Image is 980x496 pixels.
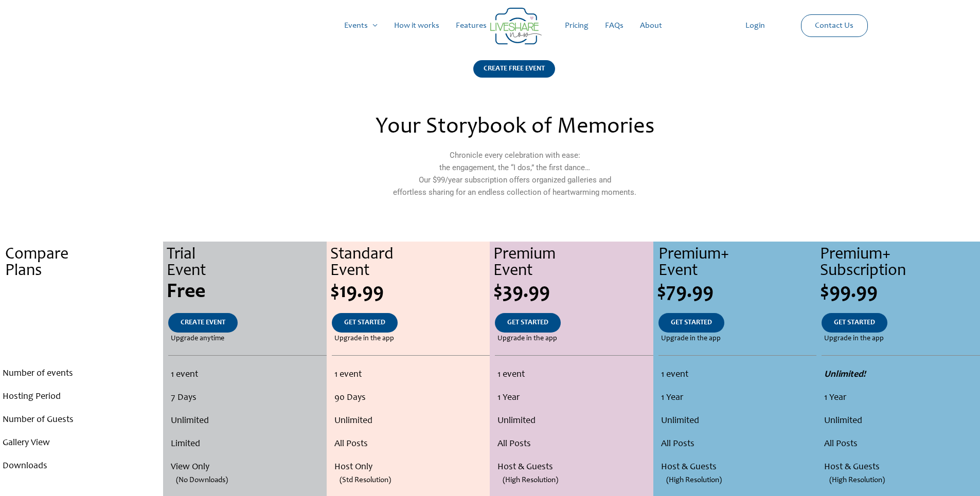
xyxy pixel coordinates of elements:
[824,333,884,345] span: Upgrade in the app
[493,247,653,280] div: Premium Event
[820,282,979,303] div: $99.99
[490,8,542,45] img: Group 14 | Live Photo Slideshow for Events | Create Free Events Album for Any Occasion
[171,456,323,479] li: View Only
[661,410,814,433] li: Unlimited
[330,247,490,280] div: Standard Event
[597,9,632,42] a: FAQs
[661,363,814,387] li: 1 event
[171,333,224,345] span: Upgrade anytime
[3,385,161,409] li: Hosting Period
[168,313,238,333] a: CREATE EVENT
[661,387,814,410] li: 1 Year
[167,247,326,280] div: Trial Event
[334,410,487,433] li: Unlimited
[666,469,722,492] span: (High Resolution)
[824,410,977,433] li: Unlimited
[661,433,814,456] li: All Posts
[497,410,650,433] li: Unlimited
[557,9,597,42] a: Pricing
[334,333,394,345] span: Upgrade in the app
[5,247,163,280] div: Compare Plans
[344,319,385,326] span: GET STARTED
[671,319,712,326] span: GET STARTED
[386,9,448,42] a: How it works
[332,313,398,333] a: GET STARTED
[824,387,977,410] li: 1 Year
[167,282,326,303] div: Free
[822,313,887,333] a: GET STARTED
[661,333,721,345] span: Upgrade in the app
[181,319,225,326] span: CREATE EVENT
[473,60,555,78] div: CREATE FREE EVENT
[495,313,561,333] a: GET STARTED
[171,410,323,433] li: Unlimited
[493,282,653,303] div: $39.99
[336,9,386,42] a: Events
[171,433,323,456] li: Limited
[334,363,487,387] li: 1 event
[171,387,323,410] li: 7 Days
[824,456,977,479] li: Host & Guests
[3,432,161,455] li: Gallery View
[334,387,487,410] li: 90 Days
[292,116,737,139] h2: Your Storybook of Memories
[18,9,962,42] nav: Site Navigation
[737,9,773,42] a: Login
[497,456,650,479] li: Host & Guests
[448,9,495,42] a: Features
[657,282,816,303] div: $79.99
[3,409,161,432] li: Number of Guests
[834,319,875,326] span: GET STARTED
[497,333,557,345] span: Upgrade in the app
[829,469,885,492] span: (High Resolution)
[68,313,95,333] a: .
[632,9,670,42] a: About
[497,363,650,387] li: 1 event
[497,433,650,456] li: All Posts
[334,456,487,479] li: Host Only
[176,469,228,492] span: (No Downloads)
[661,456,814,479] li: Host & Guests
[807,15,862,36] a: Contact Us
[503,469,558,492] span: (High Resolution)
[171,363,323,387] li: 1 event
[334,433,487,456] li: All Posts
[292,149,737,198] p: Chronicle every celebration with ease: the engagement, the “I dos,” the first dance… Our $99/year...
[3,362,161,385] li: Number of events
[658,247,816,280] div: Premium+ Event
[507,319,548,326] span: GET STARTED
[824,370,866,379] strong: Unlimited!
[330,282,490,303] div: $19.99
[340,469,391,492] span: (Std Resolution)
[81,319,83,326] span: .
[658,313,724,333] a: GET STARTED
[824,433,977,456] li: All Posts
[81,335,83,342] span: .
[820,247,979,280] div: Premium+ Subscription
[473,60,555,90] a: CREATE FREE EVENT
[79,282,84,303] span: .
[497,387,650,410] li: 1 Year
[3,455,161,478] li: Downloads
